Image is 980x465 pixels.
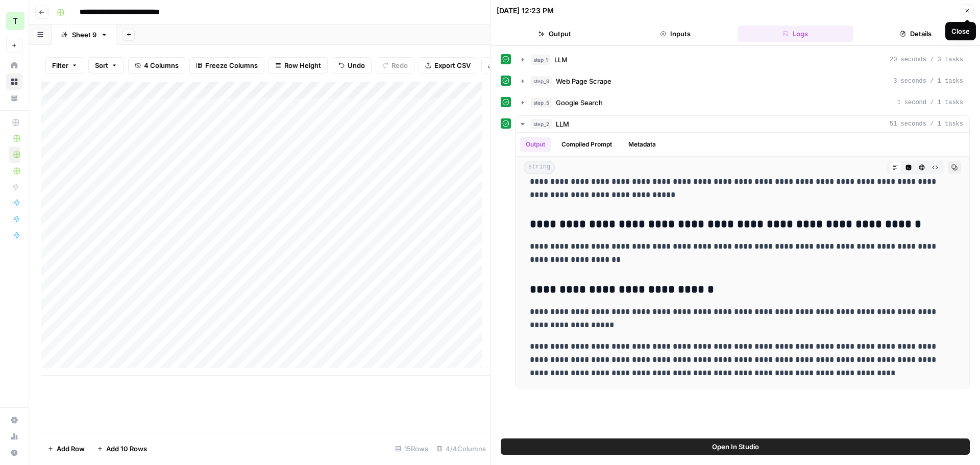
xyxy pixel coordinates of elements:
[91,440,153,457] button: Add 10 Rows
[434,60,471,70] span: Export CSV
[45,57,84,74] button: Filter
[556,76,611,86] span: Web Page Scrape
[189,57,264,74] button: Freeze Columns
[556,119,569,129] span: LLM
[88,57,124,74] button: Sort
[516,52,969,68] button: 20 seconds / 3 tasks
[497,26,613,42] button: Output
[857,26,974,42] button: Details
[6,8,22,34] button: Workspace: TY SEO Team
[622,137,662,152] button: Metadata
[738,26,854,42] button: Logs
[6,445,22,461] button: Help + Support
[531,119,552,129] span: step_2
[13,15,18,27] span: T
[268,57,328,74] button: Row Height
[555,137,618,152] button: Compiled Prompt
[497,6,554,16] div: [DATE] 12:23 PM
[432,440,490,457] div: 4/4 Columns
[617,26,733,42] button: Inputs
[95,60,108,70] span: Sort
[128,57,185,74] button: 4 Columns
[419,57,477,74] button: Export CSV
[332,57,372,74] button: Undo
[376,57,414,74] button: Redo
[524,161,555,174] span: string
[531,55,550,65] span: step_1
[890,119,963,129] span: 51 seconds / 1 tasks
[516,94,969,111] button: 1 second / 1 tasks
[6,57,22,74] a: Home
[516,133,969,388] div: 51 seconds / 1 tasks
[890,55,963,64] span: 20 seconds / 3 tasks
[205,60,258,70] span: Freeze Columns
[6,428,22,445] a: Usage
[72,30,96,40] div: Sheet 9
[531,97,552,108] span: step_5
[893,77,963,86] span: 3 seconds / 1 tasks
[516,116,969,132] button: 51 seconds / 1 tasks
[951,26,970,36] div: Close
[52,25,116,45] a: Sheet 9
[391,60,408,70] span: Redo
[501,438,970,455] button: Open In Studio
[57,444,85,454] span: Add Row
[52,60,68,70] span: Filter
[516,73,969,89] button: 3 seconds / 1 tasks
[554,55,568,65] span: LLM
[284,60,321,70] span: Row Height
[6,74,22,90] a: Browse
[6,90,22,106] a: Your Data
[41,440,91,457] button: Add Row
[556,97,603,108] span: Google Search
[106,444,147,454] span: Add 10 Rows
[712,442,759,452] span: Open In Studio
[391,440,432,457] div: 15 Rows
[520,137,551,152] button: Output
[144,60,179,70] span: 4 Columns
[897,98,963,107] span: 1 second / 1 tasks
[348,60,365,70] span: Undo
[531,76,552,86] span: step_9
[6,412,22,428] a: Settings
